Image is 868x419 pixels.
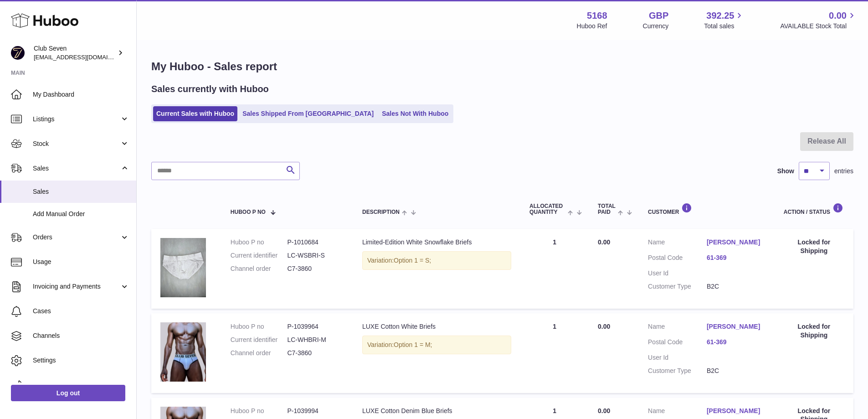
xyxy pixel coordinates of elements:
[287,336,344,344] dd: LC-WHBRI-M
[160,238,206,297] img: SnowfakesBriefsProductPic.webp
[362,238,511,247] div: Limited-Edition White Snowflake Briefs
[529,203,565,215] span: ALLOCATED Quantity
[231,407,288,415] dt: Huboo P no
[34,44,116,62] div: Club Seven
[648,322,707,333] dt: Name
[33,356,129,365] span: Settings
[704,10,745,31] a: 392.25 Total sales
[707,322,765,331] a: [PERSON_NAME]
[577,22,607,31] div: Huboo Ref
[784,322,844,340] div: Locked for Shipping
[707,282,765,291] dd: B2C
[598,203,616,215] span: Total paid
[648,353,707,362] dt: User Id
[394,257,431,264] span: Option 1 = S;
[707,407,765,415] a: [PERSON_NAME]
[33,282,120,291] span: Invoicing and Payments
[231,349,288,357] dt: Channel order
[362,209,400,215] span: Description
[33,115,120,124] span: Listings
[780,22,857,31] span: AVAILABLE Stock Total
[707,367,765,375] dd: B2C
[287,264,344,273] dd: C7-3860
[11,46,25,60] img: info@wearclubseven.com
[231,322,288,331] dt: Huboo P no
[153,106,237,121] a: Current Sales with Huboo
[587,10,607,22] strong: 5168
[287,349,344,357] dd: C7-3860
[648,367,707,375] dt: Customer Type
[231,336,288,344] dt: Current identifier
[707,238,765,247] a: [PERSON_NAME]
[648,338,707,349] dt: Postal Code
[829,10,847,22] span: 0.00
[362,251,511,270] div: Variation:
[598,407,610,414] span: 0.00
[11,385,125,401] a: Log out
[777,167,794,176] label: Show
[231,264,288,273] dt: Channel order
[33,381,129,389] span: Returns
[33,331,129,340] span: Channels
[287,322,344,331] dd: P-1039964
[33,210,129,218] span: Add Manual Order
[598,323,610,330] span: 0.00
[648,269,707,278] dt: User Id
[239,106,377,121] a: Sales Shipped From [GEOGRAPHIC_DATA]
[649,10,668,22] strong: GBP
[33,90,129,99] span: My Dashboard
[231,238,288,247] dt: Huboo P no
[707,338,765,347] a: 61-369
[151,83,269,95] h2: Sales currently with Huboo
[362,407,511,415] div: LUXE Cotton Denim Blue Briefs
[151,59,853,74] h1: My Huboo - Sales report
[33,233,120,242] span: Orders
[834,167,853,176] span: entries
[287,407,344,415] dd: P-1039994
[33,258,129,266] span: Usage
[33,307,129,316] span: Cases
[784,238,844,255] div: Locked for Shipping
[648,238,707,249] dt: Name
[160,322,206,382] img: Cotton_White_Briefs_1.webp
[780,10,857,31] a: 0.00 AVAILABLE Stock Total
[520,229,589,309] td: 1
[287,238,344,247] dd: P-1010684
[231,251,288,260] dt: Current identifier
[34,53,134,61] span: [EMAIL_ADDRESS][DOMAIN_NAME]
[707,253,765,262] a: 61-369
[643,22,669,31] div: Currency
[379,106,452,121] a: Sales Not With Huboo
[704,22,745,31] span: Total sales
[362,322,511,331] div: LUXE Cotton White Briefs
[648,282,707,291] dt: Customer Type
[287,251,344,260] dd: LC-WSBRI-S
[598,238,610,246] span: 0.00
[648,407,707,418] dt: Name
[33,187,129,196] span: Sales
[33,164,120,173] span: Sales
[231,209,266,215] span: Huboo P no
[706,10,734,22] span: 392.25
[648,253,707,264] dt: Postal Code
[520,313,589,393] td: 1
[362,336,511,354] div: Variation:
[33,140,120,148] span: Stock
[394,341,432,348] span: Option 1 = M;
[648,203,765,215] div: Customer
[784,203,844,215] div: Action / Status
